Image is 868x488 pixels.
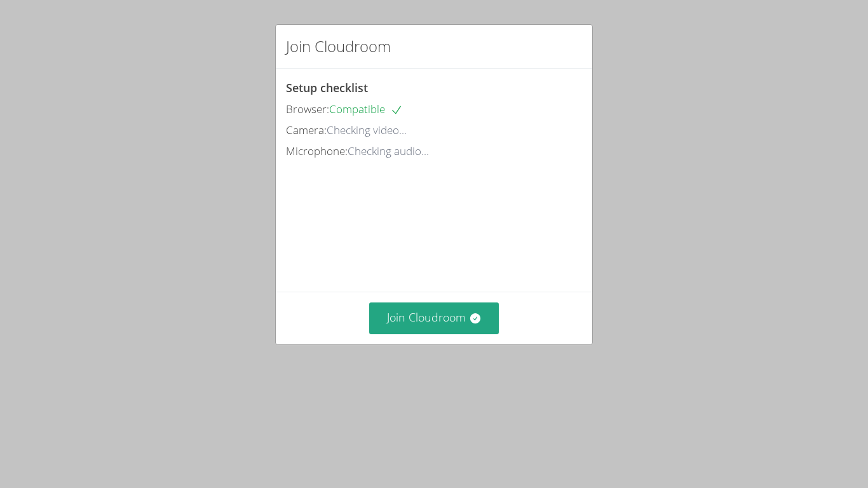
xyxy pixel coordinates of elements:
button: Join Cloudroom [369,302,499,334]
span: Browser: [286,102,329,116]
h2: Join Cloudroom [286,35,391,58]
span: Setup checklist [286,80,368,95]
span: Compatible [329,102,403,116]
span: Microphone: [286,144,348,158]
span: Checking video... [327,123,407,137]
span: Camera: [286,123,327,137]
span: Checking audio... [348,144,429,158]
